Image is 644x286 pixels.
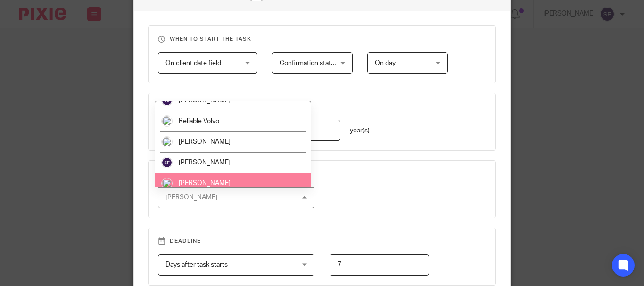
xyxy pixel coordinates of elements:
span: year(s) [350,127,370,134]
span: Days after task starts [165,261,228,268]
img: smiley%20circle%20sean.png [161,178,173,189]
span: Confirmation statement date [280,60,365,66]
span: Reliable Volvo [179,118,219,124]
span: [PERSON_NAME] [179,97,231,104]
span: On day [375,60,396,66]
span: [PERSON_NAME] [179,180,231,187]
img: Diverso%20logo.png [161,115,173,127]
h3: Default assignee [158,170,486,178]
span: [PERSON_NAME] [179,139,231,145]
h3: Deadline [158,237,486,245]
span: On client date field [165,60,221,66]
h3: Task recurrence [158,103,486,110]
span: [PERSON_NAME] [179,159,231,166]
h3: When to start the task [158,35,486,43]
img: Screenshot_20210707-064720_Facebook.jpg [161,136,173,147]
img: svg%3E [161,157,173,168]
div: [PERSON_NAME] [165,194,217,201]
